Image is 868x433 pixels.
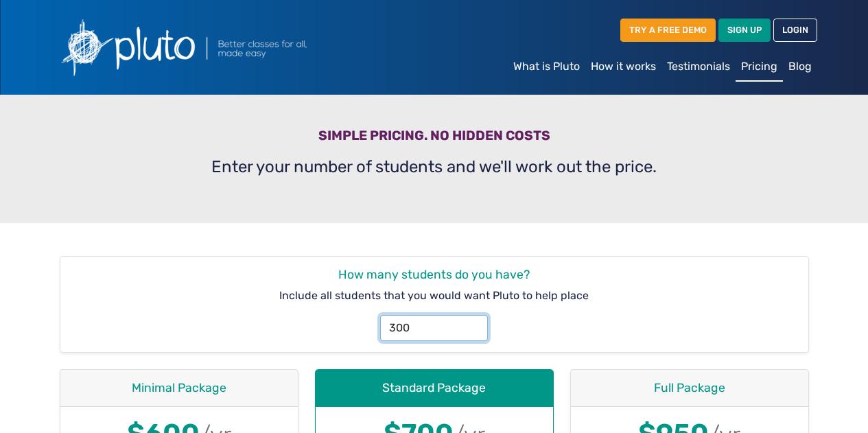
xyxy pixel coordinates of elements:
img: Pluto logo with the text Better classes for all, made easy [51,11,381,84]
p: Enter your number of students and we'll work out the price. [60,154,809,179]
a: Blog [783,53,817,80]
h3: Simple pricing. No hidden costs [60,128,809,149]
div: Include all students that you would want Pluto to help place [60,257,808,352]
a: How it works [585,53,661,80]
a: What is Pluto [508,53,585,80]
h4: Full Package [582,381,797,395]
h4: How many students do you have? [71,268,797,282]
a: TRY A FREE DEMO [620,19,716,41]
a: LOGIN [773,19,817,41]
a: SIGN UP [718,19,771,41]
a: Testimonials [661,53,736,80]
h4: Standard Package [327,381,542,395]
a: Pricing [736,53,783,82]
h4: Minimal Package [71,381,287,395]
